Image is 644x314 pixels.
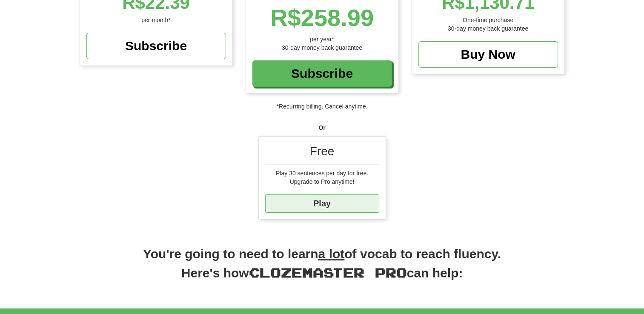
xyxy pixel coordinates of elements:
div: One-time purchase [418,16,558,24]
div: Play 30 sentences per day for free. [265,169,379,177]
div: 30-day money back guarantee [252,43,392,52]
h2: You're going to need to learn of vocab to reach fluency. Here's how can help: [80,245,565,291]
div: Upgrade to Pro anytime! [265,177,379,186]
span: Clozemaster Pro [249,265,407,280]
a: Subscribe [86,33,226,59]
div: 30-day money back guarantee [418,24,558,33]
div: per year* [252,35,392,43]
a: Play [265,194,379,213]
strong: Or [318,124,325,131]
div: Free [265,143,379,165]
div: R$258.99 [252,1,392,35]
a: Buy Now [418,41,558,68]
div: per month* [86,16,226,24]
a: Subscribe [252,60,392,87]
u: a lot [318,247,345,261]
